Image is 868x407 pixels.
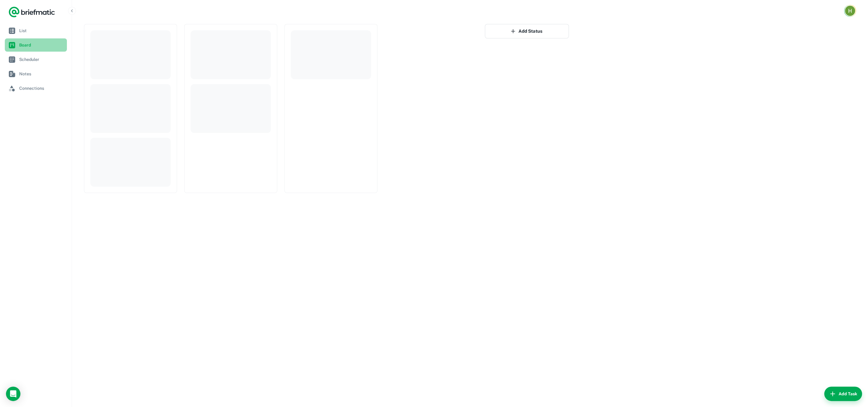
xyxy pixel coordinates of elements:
[5,24,67,37] a: List
[8,6,55,18] a: Logo
[19,42,65,48] span: Board
[19,27,65,34] span: List
[5,82,67,95] a: Connections
[6,387,20,401] div: Open Intercom Messenger
[5,53,67,66] a: Scheduler
[5,67,67,80] a: Notes
[844,5,856,17] button: Account button
[5,38,67,52] a: Board
[824,387,862,401] button: Add Task
[19,56,65,63] span: Scheduler
[845,6,855,16] img: Hoovest Account Services
[485,24,569,38] button: Add Status
[19,71,65,77] span: Notes
[19,85,65,92] span: Connections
